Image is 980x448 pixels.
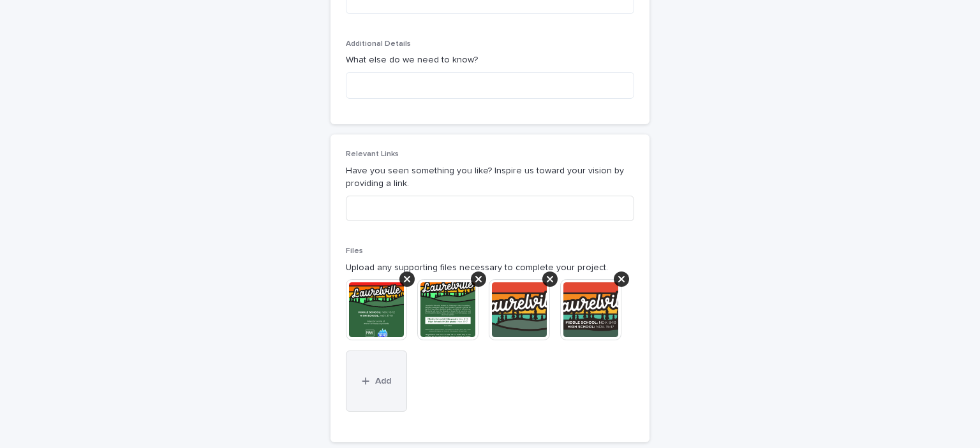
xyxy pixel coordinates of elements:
p: Upload any supporting files necessary to complete your project. [346,261,634,275]
p: Have you seen something you like? Inspire us toward your vision by providing a link. [346,164,634,191]
span: Add [375,377,391,386]
button: Add [346,350,407,412]
p: What else do we need to know? [346,54,634,67]
span: Files [346,247,363,255]
span: Additional Details [346,40,411,48]
span: Relevant Links [346,150,399,158]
